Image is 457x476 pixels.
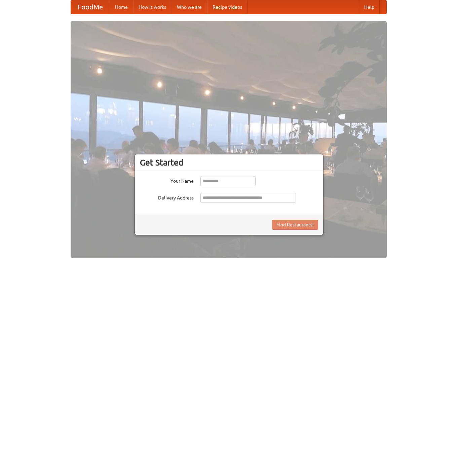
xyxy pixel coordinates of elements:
[172,0,207,14] a: Who we are
[71,0,110,14] a: FoodMe
[110,0,133,14] a: Home
[140,193,194,201] label: Delivery Address
[359,0,380,14] a: Help
[133,0,172,14] a: How it works
[140,157,318,168] h3: Get Started
[272,220,318,230] button: Find Restaurants!
[207,0,247,14] a: Recipe videos
[140,176,194,184] label: Your Name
